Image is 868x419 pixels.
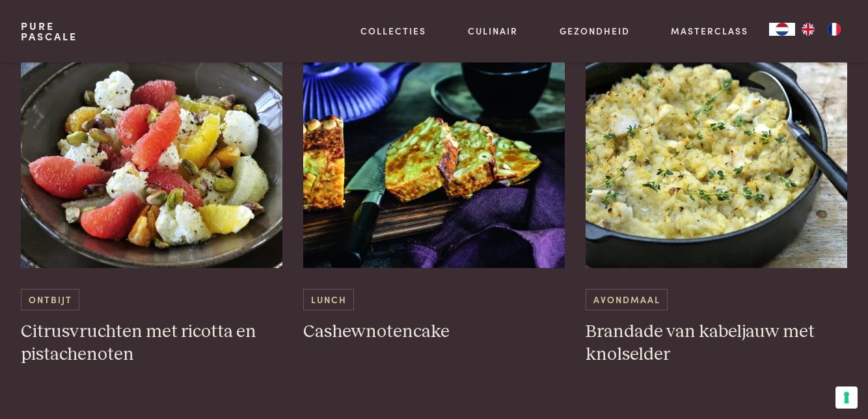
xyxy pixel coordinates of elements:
a: Gezondheid [560,24,630,38]
a: Cashewnotencake Lunch Cashewnotencake [303,8,565,344]
a: FR [821,23,847,36]
span: Ontbijt [21,289,79,310]
ul: Language list [795,23,847,36]
a: PurePascale [21,21,77,42]
button: Uw voorkeuren voor toestemming voor trackingtechnologieën [835,386,858,409]
h3: Cashewnotencake [303,321,565,344]
span: Lunch [303,289,354,310]
img: Cashewnotencake [303,8,565,268]
a: Brandade van kabeljauw met knolselder Avondmaal Brandade van kabeljauw met knolselder [586,8,847,366]
a: Culinair [468,24,518,38]
a: EN [795,23,821,36]
div: Language [769,23,795,36]
a: Collecties [360,24,426,38]
img: Brandade van kabeljauw met knolselder [586,8,847,268]
span: Avondmaal [586,289,668,310]
a: Masterclass [671,24,748,38]
img: Citrusvruchten met ricotta en pistachenoten [21,8,282,268]
aside: Language selected: Nederlands [769,23,847,36]
h3: Brandade van kabeljauw met knolselder [586,321,847,366]
a: Citrusvruchten met ricotta en pistachenoten Ontbijt Citrusvruchten met ricotta en pistachenoten [21,8,282,366]
a: NL [769,23,795,36]
h3: Citrusvruchten met ricotta en pistachenoten [21,321,282,366]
